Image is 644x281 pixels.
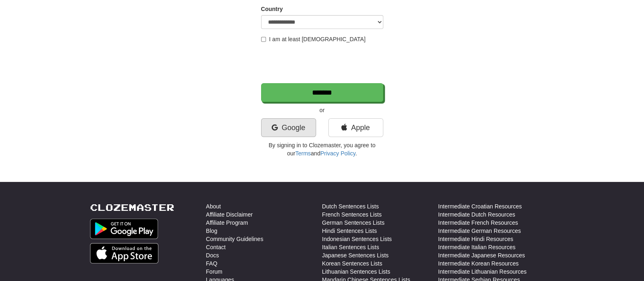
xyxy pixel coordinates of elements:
[438,268,527,276] a: Intermediate Lithuanian Resources
[261,118,316,137] a: Google
[322,202,379,210] a: Dutch Sentences Lists
[328,118,383,137] a: Apple
[322,219,385,227] a: German Sentences Lists
[438,210,515,219] a: Intermediate Dutch Resources
[206,259,218,268] a: FAQ
[206,268,222,276] a: Forum
[438,227,521,235] a: Intermediate German Resources
[206,227,218,235] a: Blog
[206,219,248,227] a: Affiliate Program
[261,35,366,43] label: I am at least [DEMOGRAPHIC_DATA]
[322,243,379,251] a: Italian Sentences Lists
[322,227,377,235] a: Hindi Sentences Lists
[261,47,385,79] iframe: reCAPTCHA
[322,251,389,259] a: Japanese Sentences Lists
[206,202,221,210] a: About
[90,219,158,239] img: Get it on Google Play
[438,202,522,210] a: Intermediate Croatian Resources
[322,259,382,268] a: Korean Sentences Lists
[438,235,513,243] a: Intermediate Hindi Resources
[438,251,525,259] a: Intermediate Japanese Resources
[261,106,383,114] p: or
[295,150,311,157] a: Terms
[261,141,383,157] p: By signing in to Clozemaster, you agree to our and .
[322,210,382,219] a: French Sentences Lists
[438,219,518,227] a: Intermediate French Resources
[206,243,226,251] a: Contact
[206,251,219,259] a: Docs
[320,150,355,157] a: Privacy Policy
[90,202,174,212] a: Clozemaster
[261,5,283,13] label: Country
[438,259,519,268] a: Intermediate Korean Resources
[261,37,266,42] input: I am at least [DEMOGRAPHIC_DATA]
[322,235,392,243] a: Indonesian Sentences Lists
[206,210,253,219] a: Affiliate Disclaimer
[438,243,516,251] a: Intermediate Italian Resources
[322,268,390,276] a: Lithuanian Sentences Lists
[206,235,264,243] a: Community Guidelines
[90,243,159,263] img: Get it on App Store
